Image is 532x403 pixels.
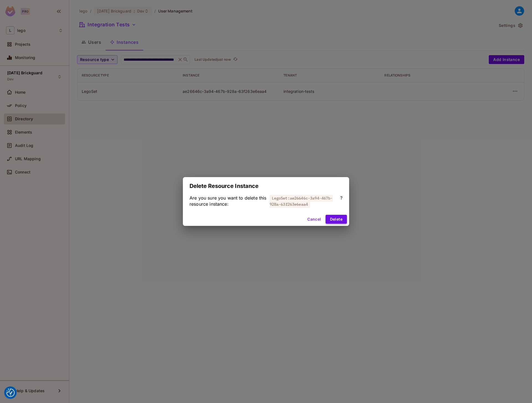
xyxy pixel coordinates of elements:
button: Delete [326,215,347,224]
button: Consent Preferences [6,389,15,397]
div: Are you sure you want to delete this resource instance: ? [190,195,342,207]
span: LegoSet:ae26646c-3a94-467b-928a-63f263e6eaa4 [270,195,333,208]
img: Revisit consent button [6,389,15,397]
button: Cancel [305,215,323,224]
h2: Delete Resource Instance [183,177,349,195]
